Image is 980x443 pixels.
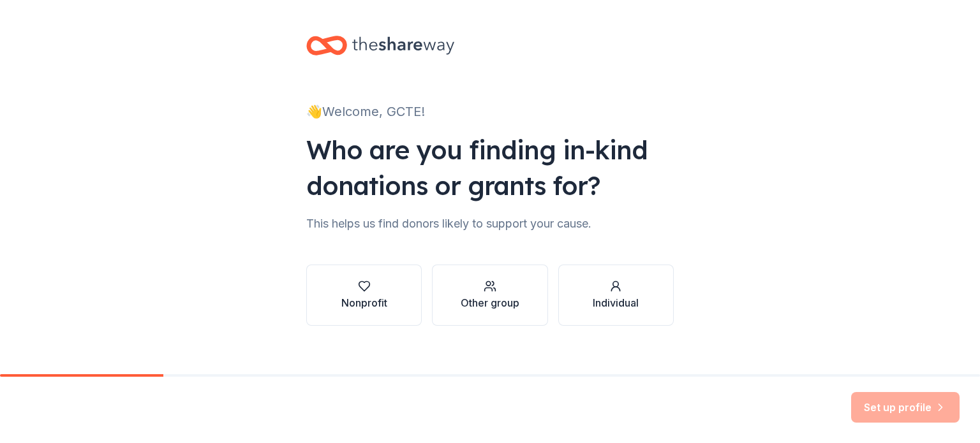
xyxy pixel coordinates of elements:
[558,265,674,326] button: Individual
[432,265,547,326] button: Other group
[306,132,674,203] div: Who are you finding in-kind donations or grants for?
[341,295,387,310] div: Nonprofit
[593,295,639,310] div: Individual
[306,265,422,326] button: Nonprofit
[306,101,674,122] div: 👋 Welcome, GCTE!
[306,214,674,234] div: This helps us find donors likely to support your cause.
[461,295,519,310] div: Other group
